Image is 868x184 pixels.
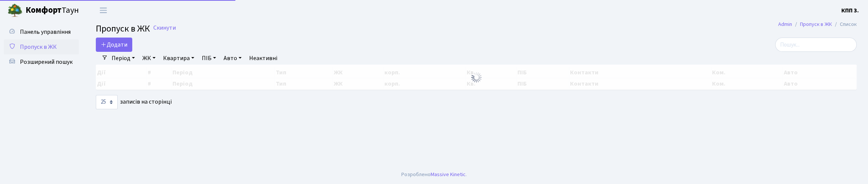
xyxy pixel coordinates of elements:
[20,43,57,51] span: Пропуск в ЖК
[4,54,79,69] a: Розширений пошук
[96,22,150,35] span: Пропуск в ЖК
[96,95,118,109] select: записів на сторінці
[470,71,482,83] img: Обробка...
[20,58,73,66] span: Розширений пошук
[431,170,466,178] a: Massive Kinetic
[4,24,79,39] a: Панель управління
[109,52,138,65] a: Період
[221,52,245,65] a: Авто
[153,24,176,32] a: Скинути
[775,38,857,52] input: Пошук...
[96,38,132,52] a: Додати
[401,170,467,179] div: Розроблено .
[8,3,23,18] img: logo.png
[20,28,71,36] span: Панель управління
[800,20,832,28] a: Пропуск в ЖК
[767,17,868,32] nav: breadcrumb
[139,52,159,65] a: ЖК
[841,6,859,15] a: КПП 3.
[246,52,280,65] a: Неактивні
[94,4,113,17] button: Переключити навігацію
[26,4,79,17] span: Таун
[96,95,172,109] label: записів на сторінці
[101,41,127,49] span: Додати
[841,6,859,15] b: КПП 3.
[199,52,219,65] a: ПІБ
[26,4,62,16] b: Комфорт
[778,20,792,28] a: Admin
[832,20,857,29] li: Список
[4,39,79,54] a: Пропуск в ЖК
[160,52,197,65] a: Квартира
